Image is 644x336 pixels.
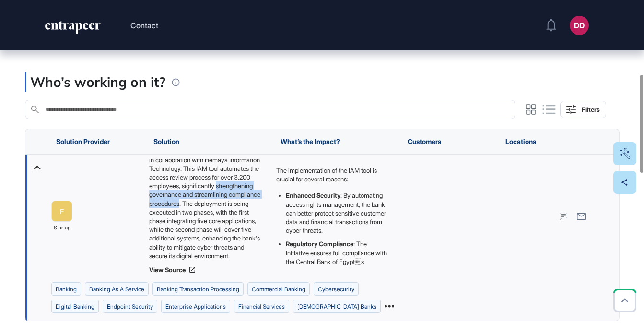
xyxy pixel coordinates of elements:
li: : By automating access rights management, the bank can better protect sensitive customer data and... [285,192,388,235]
span: Locations [505,138,536,145]
div: Filters [582,106,600,113]
strong: Regulatory Compliance [285,240,353,248]
button: Contact [130,19,158,32]
strong: Enhanced Security [285,192,340,200]
li: digital banking [51,300,99,313]
li: endpoint security [103,300,157,313]
p: The implementation of the IAM tool is crucial for several reasons: [276,166,388,183]
li: cybersecurity [314,282,359,296]
li: banking transaction processing [152,282,244,296]
span: startup [53,224,70,232]
span: What’s the Impact? [281,138,340,145]
span: Solution Provider [56,138,110,145]
span: Solution [153,138,179,145]
span: Customers [408,138,441,145]
li: banking as a service [85,282,149,296]
button: Filters [560,101,606,118]
div: F [60,208,64,215]
li: financial services [234,300,289,313]
li: commercial banking [247,282,310,296]
a: View Source [149,266,266,274]
li: banking [51,282,81,296]
a: entrapeer-logo [44,21,102,37]
li: enterprise applications [161,300,230,313]
p: Who’s working on it? [30,72,165,92]
a: F [51,201,72,222]
li: : The initiative ensures full compliance with the Central Bank of Egypts Cybersecurity Framework... [285,240,388,292]
div: FABMISR has implemented the latest version of SailPoint IIQ, a leading Identity and Access Manage... [149,159,266,260]
button: DD [570,16,589,35]
li: [DEMOGRAPHIC_DATA] banks [293,300,381,313]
